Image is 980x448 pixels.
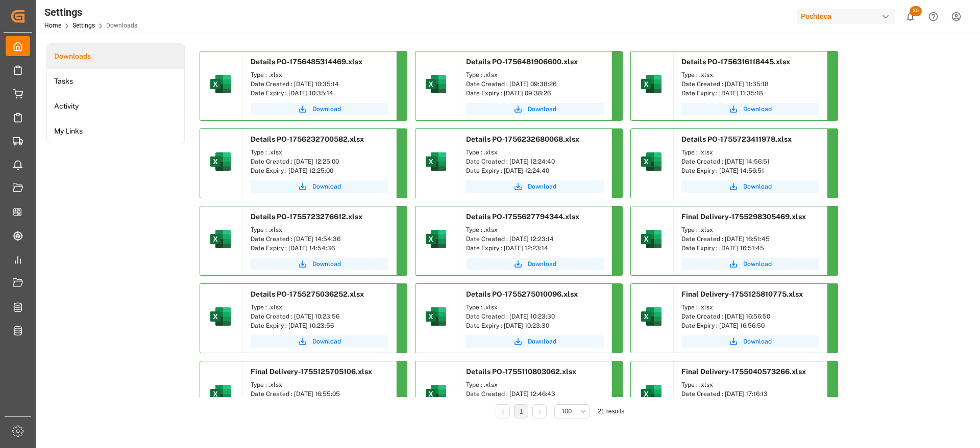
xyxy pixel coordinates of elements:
div: Date Created : [DATE] 14:56:51 [681,157,819,166]
span: 100 [562,407,572,416]
div: Date Created : [DATE] 12:46:43 [466,389,604,399]
span: Download [743,259,772,269]
div: Date Expiry : [DATE] 10:35:14 [251,89,388,98]
img: microsoft-excel-2019--v1.png [208,149,233,174]
img: microsoft-excel-2019--v1.png [424,382,448,406]
span: Details PO-1755723411978.xlsx [681,135,792,143]
div: Type : .xlsx [251,148,388,157]
div: Date Expiry : [DATE] 12:24:40 [466,166,604,175]
img: microsoft-excel-2019--v1.png [208,227,233,251]
button: Download [681,335,819,348]
div: Type : .xlsx [466,303,604,312]
img: microsoft-excel-2019--v1.png [639,72,664,96]
button: Download [681,258,819,270]
img: microsoft-excel-2019--v1.png [208,72,233,96]
li: My Links [47,119,184,144]
div: Type : .xlsx [681,303,819,312]
div: Date Expiry : [DATE] 10:23:56 [251,321,388,330]
div: Date Created : [DATE] 10:23:56 [251,312,388,321]
span: Download [743,337,772,346]
a: Settings [72,22,95,29]
div: Date Created : [DATE] 16:56:50 [681,312,819,321]
button: Download [466,335,604,348]
img: microsoft-excel-2019--v1.png [639,382,664,406]
a: Download [681,103,819,115]
li: Next Page [532,404,547,418]
button: Help Center [922,5,945,28]
button: open menu [554,404,590,418]
img: microsoft-excel-2019--v1.png [424,227,448,251]
div: Type : .xlsx [251,70,388,80]
div: Date Created : [DATE] 14:54:36 [251,234,388,244]
span: 35 [910,6,922,16]
span: Download [528,104,556,114]
li: Previous Page [496,404,510,418]
span: Details PO-1755110803062.xlsx [466,367,576,376]
span: Final Delivery-1755040573266.xlsx [681,367,806,376]
div: Date Created : [DATE] 10:35:14 [251,80,388,89]
span: Details PO-1756232700582.xlsx [251,135,364,143]
div: Pochteca [797,9,895,24]
div: Date Created : [DATE] 16:51:45 [681,234,819,244]
span: Download [528,182,556,191]
a: Download [466,103,604,115]
div: Date Created : [DATE] 12:24:40 [466,157,604,166]
img: microsoft-excel-2019--v1.png [639,149,664,174]
span: Details PO-1755275010096.xlsx [466,290,578,298]
button: Download [466,258,604,270]
li: 1 [514,404,528,418]
span: Download [312,182,341,191]
a: Home [44,22,61,29]
a: Download [251,335,388,348]
a: Download [681,180,819,193]
img: microsoft-excel-2019--v1.png [208,304,233,329]
span: Download [528,259,556,269]
div: Date Created : [DATE] 11:35:18 [681,80,819,89]
span: Download [743,182,772,191]
div: Settings [44,5,137,20]
div: Type : .xlsx [466,225,604,234]
span: Final Delivery-1755298305469.xlsx [681,213,806,221]
button: Pochteca [797,7,899,26]
span: Details PO-1755627794344.xlsx [466,213,579,221]
button: Download [251,103,388,115]
div: Type : .xlsx [251,225,388,234]
button: Download [251,180,388,193]
a: Downloads [47,44,184,69]
li: Tasks [47,69,184,94]
div: Type : .xlsx [681,225,819,234]
div: Type : .xlsx [681,380,819,389]
button: Download [466,180,604,193]
a: Activity [47,94,184,119]
button: show 35 new notifications [899,5,922,28]
div: Date Expiry : [DATE] 16:51:45 [681,244,819,253]
div: Type : .xlsx [681,148,819,157]
img: microsoft-excel-2019--v1.png [424,149,448,174]
div: Date Expiry : [DATE] 16:56:50 [681,321,819,330]
a: 1 [520,408,523,415]
div: Date Created : [DATE] 17:16:13 [681,389,819,399]
span: Final Delivery-1755125810775.xlsx [681,290,803,298]
span: Download [528,337,556,346]
img: microsoft-excel-2019--v1.png [208,382,233,406]
div: Type : .xlsx [681,70,819,80]
div: Date Created : [DATE] 10:23:30 [466,312,604,321]
button: Download [251,258,388,270]
div: Date Expiry : [DATE] 11:35:18 [681,89,819,98]
div: Date Created : [DATE] 09:38:26 [466,80,604,89]
span: Download [312,337,341,346]
div: Date Created : [DATE] 12:23:14 [466,234,604,244]
img: microsoft-excel-2019--v1.png [424,72,448,96]
div: Date Expiry : [DATE] 14:56:51 [681,166,819,175]
img: microsoft-excel-2019--v1.png [639,304,664,329]
div: Type : .xlsx [466,70,604,80]
div: Date Created : [DATE] 12:25:00 [251,157,388,166]
div: Date Created : [DATE] 16:55:05 [251,389,388,399]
